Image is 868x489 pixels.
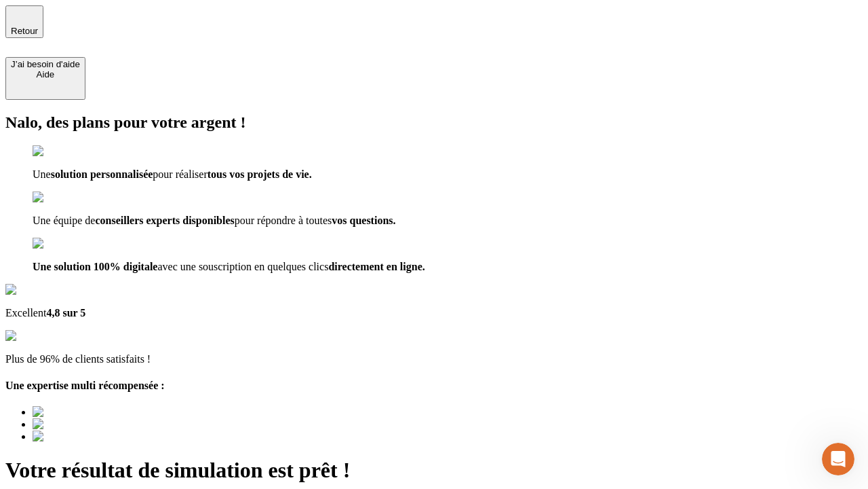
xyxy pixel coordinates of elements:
[11,59,80,69] div: J’ai besoin d'aide
[822,443,854,475] iframe: Intercom live chat
[5,458,863,483] h1: Votre résultat de simulation est prêt !
[33,145,91,158] img: checkmark
[33,431,158,443] img: Best savings advice award
[5,113,863,132] h2: Nalo, des plans pour votre argent !
[235,215,332,226] span: pour répondre à toutes
[33,215,95,226] span: Une équipe de
[5,353,863,365] p: Plus de 96% de clients satisfaits !
[46,307,85,319] span: 4,8 sur 5
[153,168,207,180] span: pour réaliser
[11,26,38,36] span: Retour
[33,418,158,431] img: Best savings advice award
[5,380,863,392] h4: Une expertise multi récompensée :
[328,261,425,272] span: directement en ligne.
[33,238,91,250] img: checkmark
[33,168,51,180] span: Une
[33,261,157,272] span: Une solution 100% digitale
[33,192,91,204] img: checkmark
[5,284,84,296] img: Google Review
[5,57,85,100] button: J’ai besoin d'aideAide
[95,215,234,226] span: conseillers experts disponibles
[33,406,158,418] img: Best savings advice award
[11,69,80,79] div: Aide
[157,261,328,272] span: avec une souscription en quelques clics
[5,5,43,38] button: Retour
[208,168,312,180] span: tous vos projets de vie.
[51,168,153,180] span: solution personnalisée
[332,215,395,226] span: vos questions.
[5,330,73,342] img: reviews stars
[5,307,46,319] span: Excellent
